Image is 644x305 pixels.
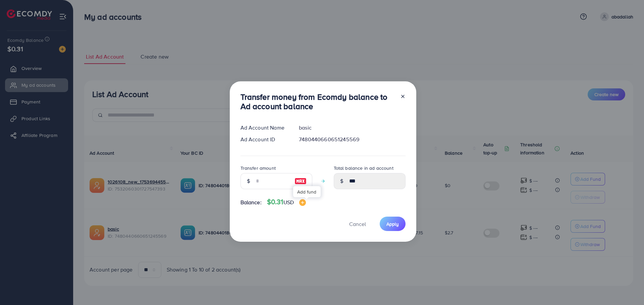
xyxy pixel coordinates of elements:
[235,136,294,143] div: Ad Account ID
[293,186,321,197] div: Add fund
[386,221,399,227] span: Apply
[299,199,306,206] img: image
[240,92,395,111] h3: Transfer money from Ecomdy balance to Ad account balance
[380,217,406,231] button: Apply
[294,177,307,185] img: image
[293,124,411,132] div: basic
[293,136,411,143] div: 7480440660651245569
[615,275,639,300] iframe: Chat
[267,198,306,206] h4: $0.31
[349,220,366,228] span: Cancel
[235,124,294,132] div: Ad Account Name
[341,217,374,231] button: Cancel
[240,199,262,206] span: Balance:
[334,165,393,171] label: Total balance in ad account
[283,199,294,206] span: USD
[240,165,276,171] label: Transfer amount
